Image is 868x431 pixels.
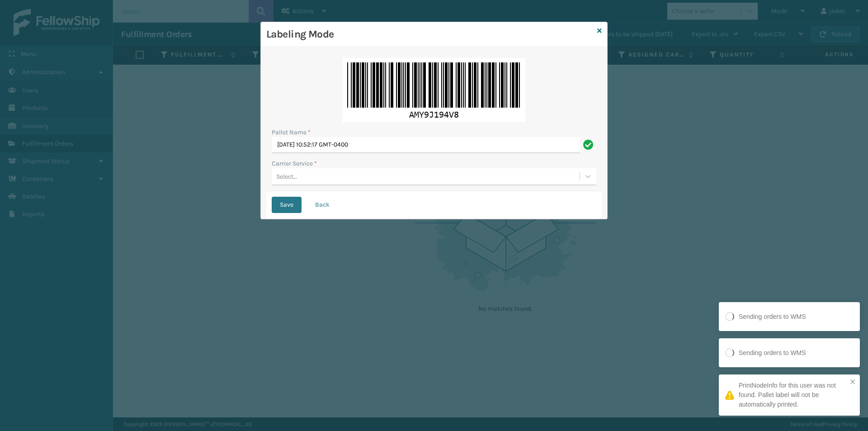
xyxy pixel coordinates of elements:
img: GkUXugAAAAZJREFUAwAJxrCQSoLz6gAAAABJRU5ErkJggg== [343,58,525,122]
div: Sending orders to WMS [739,312,806,322]
button: Save [272,197,302,213]
label: Pallet Name [272,128,311,137]
label: Carrier Service [272,159,317,168]
button: close [850,378,856,387]
div: Select... [276,172,297,181]
h3: Labeling Mode [266,28,594,41]
div: Sending orders to WMS [739,348,806,358]
button: Back [307,197,338,213]
div: PrintNodeInfo for this user was not found. Pallet label will not be automatically printed. [739,381,847,409]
